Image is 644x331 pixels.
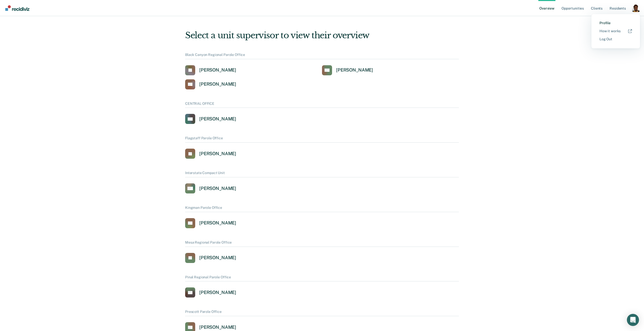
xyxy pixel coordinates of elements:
[599,21,632,25] a: Profile
[185,114,236,124] a: [PERSON_NAME]
[185,30,459,41] div: Select a unit supervisor to view their overview
[199,324,236,330] div: [PERSON_NAME]
[185,240,459,247] div: Mesa Regional Parole Office
[185,206,459,212] div: Kingman Parole Office
[185,253,236,263] a: [PERSON_NAME]
[627,314,639,326] div: Open Intercom Messenger
[185,136,459,143] div: Flagstaff Parole Office
[199,67,236,73] div: [PERSON_NAME]
[185,218,236,228] a: [PERSON_NAME]
[185,171,459,177] div: Interstate Compact Unit
[199,220,236,226] div: [PERSON_NAME]
[632,4,640,12] button: Profile dropdown button
[322,65,373,75] a: [PERSON_NAME]
[199,290,236,295] div: [PERSON_NAME]
[199,116,236,122] div: [PERSON_NAME]
[199,186,236,191] div: [PERSON_NAME]
[185,183,236,193] a: [PERSON_NAME]
[185,65,236,75] a: [PERSON_NAME]
[185,102,459,108] div: CENTRAL OFFICE
[336,67,373,73] div: [PERSON_NAME]
[5,5,29,11] img: Recidiviz
[185,275,459,282] div: Pinal Regional Parole Office
[599,29,632,33] a: How it works
[591,14,640,48] div: Profile menu
[185,79,236,89] a: [PERSON_NAME]
[199,81,236,87] div: [PERSON_NAME]
[599,37,632,41] a: Log Out
[185,53,459,59] div: Black Canyon Regional Parole Office
[185,149,236,159] a: [PERSON_NAME]
[199,151,236,157] div: [PERSON_NAME]
[185,310,459,316] div: Prescott Parole Office
[185,287,236,297] a: [PERSON_NAME]
[199,255,236,261] div: [PERSON_NAME]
